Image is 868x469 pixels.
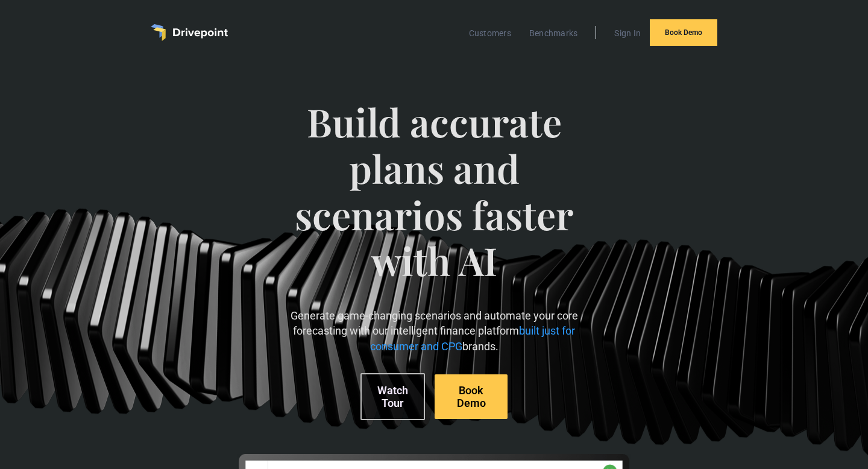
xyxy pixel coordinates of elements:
[286,99,582,308] span: Build accurate plans and scenarios faster with AI
[650,19,717,46] a: Book Demo
[523,25,584,41] a: Benchmarks
[435,374,508,419] a: Book Demo
[463,25,517,41] a: Customers
[286,308,582,354] p: Generate game-changing scenarios and automate your core forecasting with our intelligent finance ...
[608,25,647,41] a: Sign In
[360,373,425,420] a: Watch Tour
[151,24,228,41] a: home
